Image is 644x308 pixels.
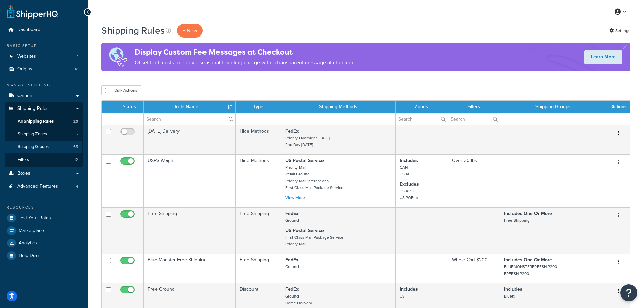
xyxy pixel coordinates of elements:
[400,188,418,201] small: US APO US POBox
[144,154,236,207] td: USPS Weight
[19,240,37,246] span: Analytics
[400,164,410,177] small: CAN US 48
[236,101,281,113] th: Type
[281,101,396,113] th: Shipping Methods
[5,90,83,102] a: Carriers
[285,135,330,148] small: Priority Overnight [DATE] 2nd Day [DATE]
[504,210,552,217] strong: Includes One Or More
[5,102,83,115] a: Shipping Rules
[5,63,83,75] a: Origins 41
[5,205,83,210] div: Resources
[500,101,606,113] th: Shipping Groups
[396,113,448,125] input: Search
[17,27,40,33] span: Dashboard
[448,154,500,207] td: Over 20 lbs
[17,171,30,176] span: Boxes
[285,127,299,135] strong: FedEx
[19,215,51,221] span: Test Your Rates
[236,154,281,207] td: Hide Methods
[504,293,515,299] small: Bluetti
[5,224,83,237] a: Marketplace
[400,157,418,164] strong: Includes
[448,254,500,283] td: Whole Cart $200+
[5,128,83,140] li: Shipping Zones
[285,286,299,293] strong: FedEx
[115,101,144,113] th: Status
[5,115,83,128] li: All Shipping Rules
[5,180,83,193] li: Advanced Features
[285,210,299,217] strong: FedEx
[144,254,236,283] td: Blue Monster Free Shipping
[144,125,236,154] td: [DATE] Delivery
[504,217,530,223] small: Free Shipping
[504,264,557,277] small: BLUEMONSTERFREESHIP200 FREESHIP200
[18,144,49,150] span: Shipping Groups
[144,207,236,254] td: Free Shipping
[18,157,29,163] span: Filters
[101,24,165,37] h1: Shipping Rules
[285,227,324,234] strong: US Postal Service
[5,63,83,75] li: Origins
[101,43,135,71] img: duties-banner-06bc72dcb5fe05cb3f9472aba00be2ae8eb53ab6f0d8bb03d382ba314ac3c341.png
[17,66,32,72] span: Origins
[236,207,281,254] td: Free Shipping
[400,286,418,293] strong: Includes
[5,212,83,224] a: Test Your Rates
[285,217,299,223] small: Ground
[504,286,522,293] strong: Includes
[101,85,141,95] button: Bulk Actions
[285,256,299,263] strong: FedEx
[17,106,49,112] span: Shipping Rules
[285,293,312,306] small: Ground Home Delivery
[606,101,630,113] th: Actions
[135,47,356,58] h4: Display Custom Fee Messages at Checkout
[73,119,78,124] span: 20
[19,253,41,259] span: Help Docs
[5,141,83,153] a: Shipping Groups 65
[236,125,281,154] td: Hide Methods
[5,43,83,49] div: Basic Setup
[18,119,54,124] span: All Shipping Rules
[77,54,78,60] span: 1
[74,157,78,163] span: 12
[177,24,203,38] p: + New
[400,293,405,299] small: US
[76,131,78,137] span: 6
[5,82,83,88] div: Manage Shipping
[236,254,281,283] td: Free Shipping
[144,101,236,113] th: Rule Name : activate to sort column ascending
[7,5,58,19] a: ShipperHQ Home
[609,26,630,35] a: Settings
[285,264,299,270] small: Ground
[285,234,343,247] small: First-Class Mail Package Service Priority Mail
[396,101,448,113] th: Zones
[5,153,83,166] li: Filters
[285,164,343,191] small: Priority Mail Retail Ground Priority Mail International First-Class Mail Package Service
[285,195,305,201] a: View More
[5,180,83,193] a: Advanced Features 4
[5,167,83,180] a: Boxes
[144,113,235,125] input: Search
[5,237,83,249] a: Analytics
[75,66,78,72] span: 41
[584,50,622,64] a: Learn More
[5,24,83,36] a: Dashboard
[504,256,552,263] strong: Includes One Or More
[17,93,34,99] span: Carriers
[5,50,83,63] li: Websites
[620,284,637,301] button: Open Resource Center
[5,115,83,128] a: All Shipping Rules 20
[18,131,47,137] span: Shipping Zones
[5,250,83,262] a: Help Docs
[135,58,356,67] p: Offset tariff costs or apply a seasonal handling charge with a transparent message at checkout.
[73,144,78,150] span: 65
[400,181,419,188] strong: Excludes
[5,141,83,153] li: Shipping Groups
[5,102,83,167] li: Shipping Rules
